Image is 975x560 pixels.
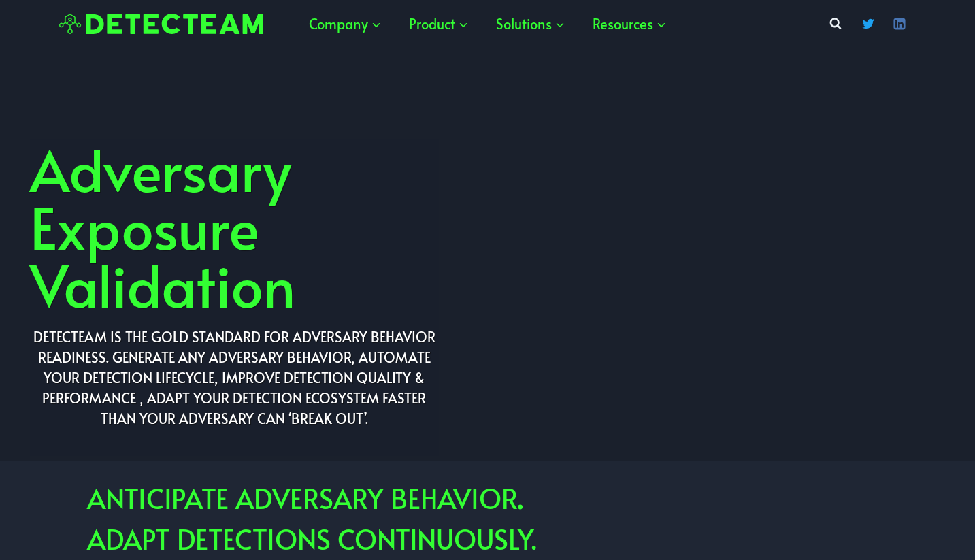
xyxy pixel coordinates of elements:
h2: Detecteam IS THE GOLD STANDARD FOR ADVERSARY BEHAVIOR READINESS. GENERATE ANY Adversary BEHAVIOR,... [30,327,439,429]
span: Company [309,12,382,36]
nav: Primary [295,3,680,44]
a: Resources [579,3,680,44]
a: Linkedin [886,10,913,37]
a: Solutions [482,3,579,44]
span: Resources [593,12,667,36]
a: Product [395,3,482,44]
h1: Adversary Exposure Validation [30,139,439,313]
span: Solutions [496,12,565,36]
button: View Search Form [823,12,848,36]
a: Company [295,3,395,44]
strong: . [518,479,523,516]
h2: ANTICIPATE ADVERSARY BEHAVIOR ADAPT DETECTIONS CONTINUOUSLY. [87,478,975,559]
span: Product [409,12,469,36]
a: Twitter [855,10,882,37]
img: Detecteam [59,14,263,35]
